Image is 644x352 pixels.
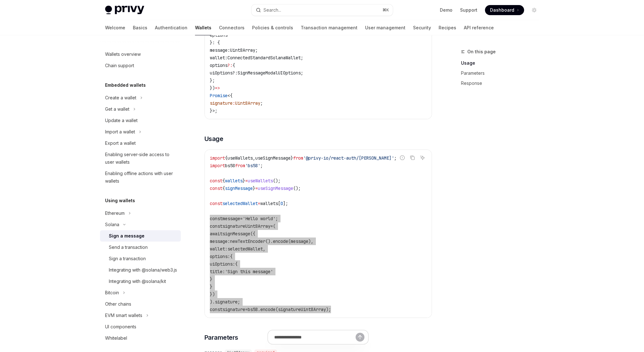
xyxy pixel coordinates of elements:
span: signatureUint8Array [222,223,270,229]
div: Enabling offline actions with user wallets [105,170,177,185]
span: useSignMessage [255,155,291,161]
span: wallets [225,178,243,184]
div: Sign a message [109,232,145,240]
span: const [210,201,222,206]
button: Toggle Create a wallet section [100,92,181,103]
span: ; [238,299,240,305]
a: Response [461,78,544,88]
span: (). [265,238,273,244]
span: signatureUint8Array [278,307,326,312]
a: Other chains [100,298,181,310]
a: Basics [133,20,147,35]
div: Whitelabel [105,334,127,342]
span: options [210,62,227,68]
span: (); [273,178,281,184]
a: Welcome [105,20,125,35]
span: ⌘ K [382,8,389,13]
span: }; [210,78,215,83]
span: }>; [210,108,217,114]
a: Security [413,20,431,35]
button: Open search [251,4,393,16]
a: Demo [440,7,452,13]
span: new [230,238,238,244]
button: Toggle Import a wallet section [100,126,181,138]
span: Uint8Array [230,47,255,53]
span: ). [210,299,215,305]
div: Chain support [105,62,134,69]
button: Toggle EVM smart wallets section [100,310,181,321]
button: Report incorrect code [398,154,406,162]
span: ( [275,307,278,312]
span: On this page [467,48,496,56]
span: 0 [281,201,283,206]
span: useSignMessage [258,185,293,191]
span: wallet: [210,246,227,252]
a: API reference [464,20,494,35]
div: Bitcoin [105,289,119,296]
span: ; [260,100,263,106]
div: Search... [263,6,281,14]
input: Ask a question... [274,330,356,344]
span: encode [260,307,275,312]
span: : [235,70,238,76]
button: Send message [356,333,364,342]
span: useWallets [227,155,253,161]
span: ConnectedStandardSolanaWallet [227,55,301,61]
span: [ [278,201,281,206]
span: { [222,185,225,191]
a: Policies & controls [252,20,293,35]
img: light logo [105,6,144,15]
span: Dashboard [490,7,514,13]
span: => [215,85,220,91]
button: Toggle Get a wallet section [100,103,181,115]
a: Sign a transaction [100,253,181,264]
span: signature [215,299,238,305]
span: { [222,178,225,184]
button: Toggle Ethereum section [100,208,181,219]
span: title: [210,269,225,274]
span: TextEncoder [238,238,265,244]
a: Recipes [439,20,456,35]
span: wallets [260,201,278,206]
span: = [240,216,243,221]
span: message: [210,47,230,53]
span: selectedWallet [227,246,263,252]
a: Export a wallet [100,138,181,149]
span: signMessage [222,231,250,237]
span: : [225,55,227,61]
a: Whitelabel [100,332,181,344]
span: message [291,238,308,244]
div: Send a transaction [109,243,148,251]
div: Integrating with @solana/kit [109,278,166,285]
div: Import a wallet [105,128,135,136]
div: Other chains [105,300,131,308]
button: Toggle Solana section [100,219,181,230]
span: import [210,155,225,161]
span: ( [273,223,275,229]
span: '@privy-io/react-auth/[PERSON_NAME]' [303,155,394,161]
span: bs58 [225,163,235,168]
span: ( [288,238,291,244]
span: { [225,155,227,161]
div: Ethereum [105,209,125,217]
span: from [235,163,245,168]
span: from [293,155,303,161]
span: = [270,223,273,229]
span: const [210,178,222,184]
a: Authentication [155,20,187,35]
a: Integrating with @solana/kit [100,276,181,287]
span: . [258,307,260,312]
button: Ask AI [418,154,427,162]
span: const [210,223,222,229]
span: 'bs58' [245,163,260,168]
button: Toggle dark mode [529,5,539,15]
button: Toggle Bitcoin section [100,287,181,298]
h5: Using wallets [105,197,135,204]
span: options: [210,254,230,259]
span: } [210,276,212,282]
span: ; [301,70,303,76]
a: Send a transaction [100,242,181,253]
div: Export a wallet [105,139,136,147]
span: await [210,231,222,237]
span: const [210,307,222,312]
